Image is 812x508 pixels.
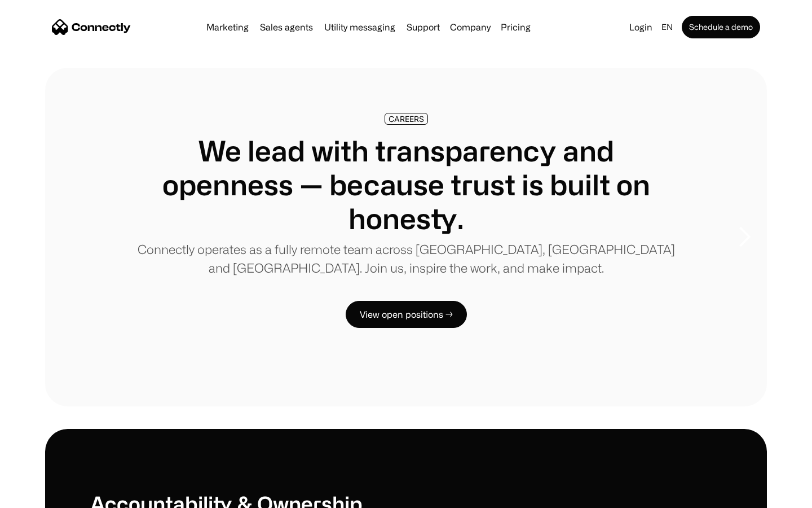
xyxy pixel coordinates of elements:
h1: We lead with transparency and openness — because trust is built on honesty. [135,134,677,235]
div: carousel [45,68,767,406]
a: Schedule a demo [682,16,760,38]
a: Marketing [202,23,253,32]
div: Company [447,19,494,35]
a: Support [402,23,444,32]
aside: Language selected: English [11,487,68,504]
div: en [657,19,679,35]
div: next slide [722,181,767,294]
div: en [661,19,673,35]
div: Company [450,19,491,35]
a: home [52,19,131,36]
div: CAREERS [389,115,424,123]
a: View open positions → [346,301,467,328]
ul: Language list [23,488,68,504]
a: Utility messaging [320,23,400,32]
a: Pricing [496,23,535,32]
a: Sales agents [255,23,317,32]
a: Login [625,19,657,35]
p: Connectly operates as a fully remote team across [GEOGRAPHIC_DATA], [GEOGRAPHIC_DATA] and [GEOGRA... [135,240,677,277]
div: 1 of 8 [45,68,767,406]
